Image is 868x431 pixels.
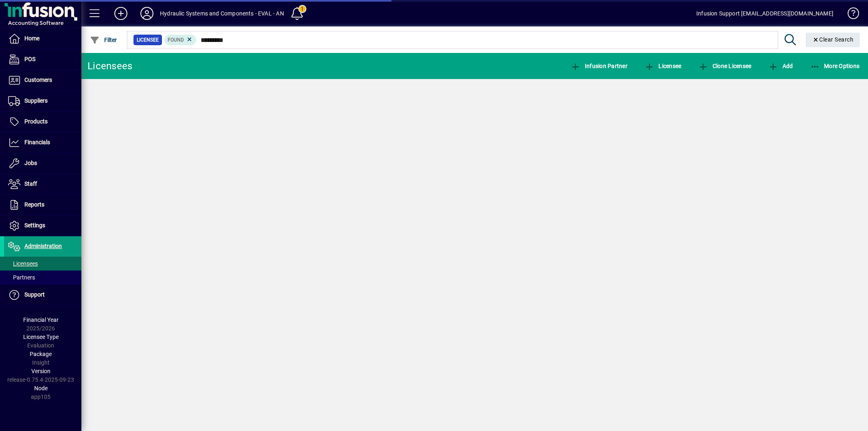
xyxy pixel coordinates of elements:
button: Clear [806,33,860,47]
button: Clone Licensee [696,59,753,73]
button: Add [766,59,795,73]
span: Reports [24,201,44,208]
div: Licensees [87,59,132,73]
a: Partners [4,270,81,284]
span: Version [31,368,50,374]
a: Settings [4,215,81,236]
span: Clear Search [812,36,854,43]
span: Support [24,291,45,298]
span: Home [24,35,39,42]
button: Infusion Partner [568,59,630,73]
span: Jobs [24,160,37,166]
div: Hydraulic Systems and Components - EVAL - AN [160,7,284,20]
button: Filter [88,33,119,47]
span: Clone Licensee [698,63,751,69]
span: POS [24,56,35,62]
span: Node [34,385,48,391]
span: Settings [24,222,45,229]
span: Financials [24,139,50,145]
span: Found [168,37,184,43]
a: Suppliers [4,91,81,111]
a: Products [4,112,81,132]
a: Customers [4,70,81,90]
span: More Options [810,63,860,69]
button: Profile [134,6,160,21]
div: Infusion Support [EMAIL_ADDRESS][DOMAIN_NAME] [696,7,833,20]
span: Partners [8,274,35,281]
a: Knowledge Base [842,2,858,28]
span: Licensee [137,36,159,44]
span: Suppliers [24,97,48,104]
span: Add [768,63,793,69]
span: Customers [24,77,52,83]
span: Filter [90,37,117,43]
a: Jobs [4,153,81,174]
a: Licensees [4,257,81,270]
a: Financials [4,132,81,153]
a: POS [4,49,81,70]
span: Licensee [645,63,682,69]
span: Administration [24,243,62,249]
span: Infusion Partner [571,63,627,69]
button: Add [108,6,134,21]
button: Licensee [643,59,684,73]
span: Licensee Type [23,334,59,340]
span: Financial Year [23,317,59,323]
span: Package [30,351,52,357]
button: More Options [808,59,862,73]
a: Home [4,29,81,49]
mat-chip: Found Status: Found [164,35,197,45]
a: Support [4,285,81,305]
span: Staff [24,180,37,187]
a: Reports [4,195,81,215]
span: Products [24,118,48,125]
span: Licensees [8,260,38,267]
a: Staff [4,174,81,194]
